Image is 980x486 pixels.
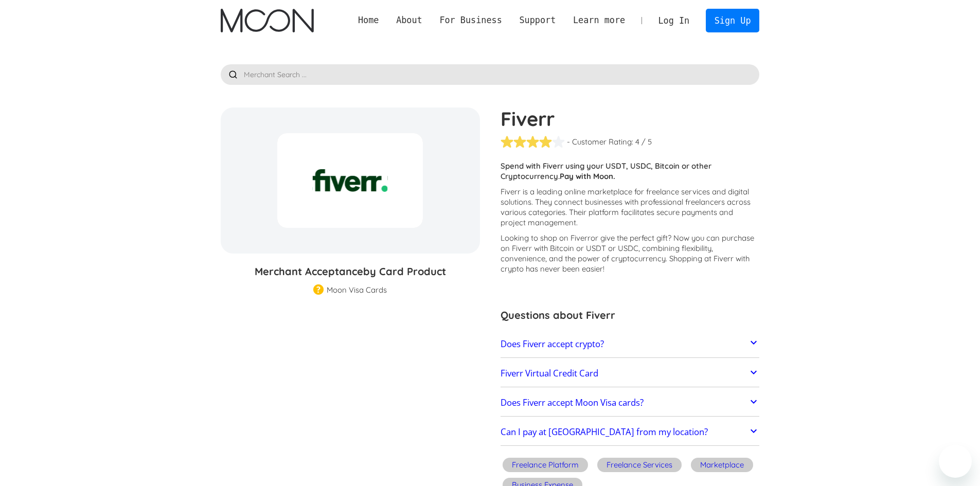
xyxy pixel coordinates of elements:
[221,9,314,32] img: Moon Logo
[511,14,564,27] div: Support
[567,137,633,147] div: - Customer Rating:
[221,9,314,32] a: home
[501,107,760,130] h1: Fiverr
[501,456,590,476] a: Freelance Platform
[642,137,652,147] div: / 5
[501,308,760,323] h3: Questions about Fiverr
[501,161,760,182] p: Spend with Fiverr using your USDT, USDC, Bitcoin or other Cryptocurrency.
[327,285,387,295] div: Moon Visa Cards
[512,460,579,470] div: Freelance Platform
[607,460,672,470] div: Freelance Services
[501,233,760,274] p: Looking to shop on Fiverr ? Now you can purchase on Fiverr with Bitcoin or USDT or USDC, combinin...
[519,14,556,27] div: Support
[501,339,604,349] h2: Does Fiverr accept crypto?
[221,264,480,279] h3: Merchant Acceptance
[501,363,760,384] a: Fiverr Virtual Credit Card
[595,456,684,476] a: Freelance Services
[221,64,760,85] input: Merchant Search ...
[363,265,446,278] span: by Card Product
[501,398,644,408] h2: Does Fiverr accept Moon Visa cards?
[439,14,502,27] div: For Business
[396,14,422,27] div: About
[349,14,387,27] a: Home
[591,233,668,243] span: or give the perfect gift
[650,9,698,32] a: Log In
[573,14,625,27] div: Learn more
[501,422,760,443] a: Can I pay at [GEOGRAPHIC_DATA] from my location?
[501,427,708,437] h2: Can I pay at [GEOGRAPHIC_DATA] from my location?
[501,187,760,228] p: Fiverr is a leading online marketplace for freelance services and digital solutions. They connect...
[431,14,511,27] div: For Business
[501,368,598,379] h2: Fiverr Virtual Credit Card
[387,14,431,27] div: About
[689,456,755,476] a: Marketplace
[700,460,744,470] div: Marketplace
[939,445,972,478] iframe: Button to launch messaging window
[501,333,760,355] a: Does Fiverr accept crypto?
[501,392,760,413] a: Does Fiverr accept Moon Visa cards?
[564,14,634,27] div: Learn more
[706,9,759,32] a: Sign Up
[560,171,615,181] strong: Pay with Moon.
[635,137,639,147] div: 4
